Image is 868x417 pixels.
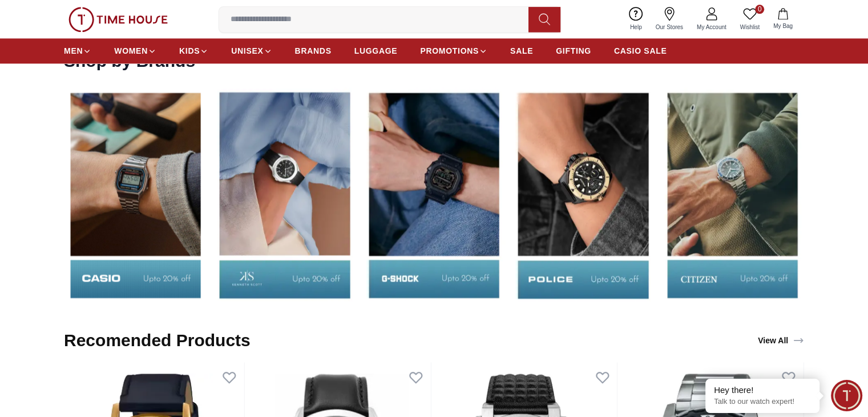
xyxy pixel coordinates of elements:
span: KIDS [179,45,200,57]
span: MEN [64,45,83,57]
a: GIFTING [556,41,591,61]
a: SALE [510,41,533,61]
a: CASIO SALE [614,41,667,61]
span: My Account [692,23,731,31]
img: Shop By Brands - Casio- UAE [213,83,356,307]
div: Hey there! [714,384,811,396]
span: My Bag [769,22,797,30]
span: UNISEX [231,45,263,57]
p: Talk to our watch expert! [714,397,811,407]
a: Help [623,5,649,34]
a: 0Wishlist [733,5,766,34]
a: MEN [64,41,91,61]
img: Shop by Brands - Quantum- UAE [64,83,207,307]
img: Shop By Brands -Tornado - UAE [362,83,506,307]
img: Shop By Brands - Carlton- UAE [511,83,655,307]
a: BRANDS [295,41,332,61]
span: CASIO SALE [614,45,667,57]
span: BRANDS [295,45,332,57]
a: Our Stores [649,5,690,34]
span: Wishlist [736,23,764,31]
h2: Recomended Products [64,330,251,351]
a: LUGGAGE [354,41,398,61]
span: Help [625,23,647,31]
img: Shop by Brands - Ecstacy - UAE [661,83,804,307]
span: Our Stores [651,23,688,31]
img: ... [68,7,168,32]
span: GIFTING [556,45,591,57]
a: KIDS [179,41,208,61]
a: UNISEX [231,41,272,61]
span: LUGGAGE [354,45,398,57]
a: PROMOTIONS [420,41,487,61]
span: WOMEN [114,45,148,57]
span: 0 [755,5,764,14]
div: Chat Widget [831,380,862,411]
span: SALE [510,45,533,57]
button: My Bag [766,6,800,33]
span: PROMOTIONS [420,45,479,57]
a: View All [756,332,806,348]
a: WOMEN [114,41,156,61]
